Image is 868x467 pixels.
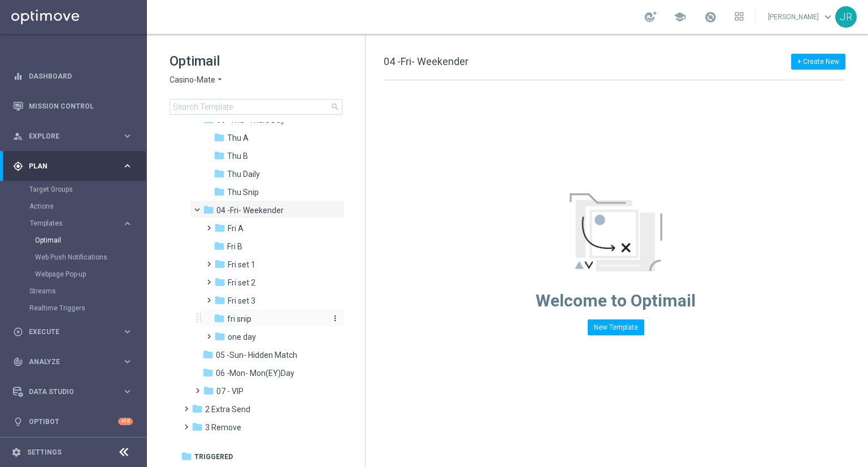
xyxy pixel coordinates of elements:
[35,253,118,262] a: Web Push Notifications
[12,357,133,366] button: track_changes Analyze keyboard_arrow_right
[35,232,146,249] div: Optimail
[13,61,133,91] div: Dashboard
[12,72,133,81] button: equalizer Dashboard
[205,404,250,414] span: 2 Extra Send
[29,181,146,198] div: Target Groups
[29,304,118,313] a: Realtime Triggers
[328,313,340,324] button: more_vert
[13,161,122,171] div: Plan
[228,296,255,306] span: Fri set 3
[791,54,845,70] button: + Create New
[27,449,62,456] a: Settings
[13,417,23,427] i: lightbulb
[29,185,118,194] a: Target Groups
[12,327,133,336] button: play_circle_outline Execute keyboard_arrow_right
[203,204,214,215] i: folder
[13,387,122,397] div: Data Studio
[228,278,255,288] span: Fri set 2
[13,161,23,171] i: gps_fixed
[216,205,284,215] span: 04 -Fri- Weekender
[13,327,23,337] i: play_circle_outline
[29,163,122,170] span: Plan
[384,55,468,67] span: 04 -Fri- Weekender
[216,350,297,360] span: 05 -Sun- Hidden Match
[214,331,225,342] i: folder
[181,451,192,462] i: folder
[170,99,342,115] input: Search Template
[122,356,133,367] i: keyboard_arrow_right
[170,75,224,85] button: Casino-Mate arrow_drop_down
[29,358,122,365] span: Analyze
[29,219,133,228] button: Templates keyboard_arrow_right
[122,218,133,229] i: keyboard_arrow_right
[12,417,133,426] button: lightbulb Optibot +10
[214,240,225,252] i: folder
[570,193,662,271] img: emptyStateManageTemplates.jpg
[29,133,122,140] span: Explore
[170,52,342,70] h1: Optimail
[536,291,696,310] span: Welcome to Optimail
[170,75,215,85] span: Casino-Mate
[12,102,133,111] button: Mission Control
[29,388,122,395] span: Data Studio
[202,349,214,360] i: folder
[13,71,23,81] i: equalizer
[214,258,225,270] i: folder
[215,75,224,85] i: arrow_drop_down
[214,295,225,306] i: folder
[674,11,686,23] span: school
[192,403,203,414] i: folder
[11,447,21,457] i: settings
[216,368,294,378] span: 06 -Mon- Mon(EY)Day
[12,162,133,171] div: gps_fixed Plan keyboard_arrow_right
[35,266,146,283] div: Webpage Pop-up
[227,151,248,161] span: Thu B
[227,187,259,197] span: Thu Snip
[29,202,118,211] a: Actions
[13,131,23,141] i: person_search
[202,367,214,378] i: folder
[118,418,133,425] div: +10
[227,314,251,324] span: fri snip
[331,314,340,323] i: more_vert
[35,249,146,266] div: Web Push Notifications
[122,386,133,397] i: keyboard_arrow_right
[214,222,225,233] i: folder
[29,328,122,335] span: Execute
[13,327,122,337] div: Execute
[228,332,256,342] span: one day
[331,102,340,111] span: search
[29,283,146,300] div: Streams
[214,276,225,288] i: folder
[30,220,111,227] span: Templates
[30,220,122,227] div: Templates
[35,270,118,279] a: Webpage Pop-up
[835,6,857,28] div: JR
[13,131,122,141] div: Explore
[214,150,225,161] i: folder
[205,422,241,433] span: 3 Remove
[214,132,225,143] i: folder
[29,215,146,283] div: Templates
[12,132,133,141] button: person_search Explore keyboard_arrow_right
[12,387,133,396] button: Data Studio keyboard_arrow_right
[228,223,244,233] span: Fri A
[214,168,225,179] i: folder
[214,313,225,324] i: folder
[767,8,835,25] a: [PERSON_NAME]keyboard_arrow_down
[29,61,133,91] a: Dashboard
[29,287,118,296] a: Streams
[122,161,133,171] i: keyboard_arrow_right
[203,385,214,396] i: folder
[13,407,133,436] div: Optibot
[216,386,244,396] span: 07 - VIP
[227,169,260,179] span: Thu Daily
[13,91,133,121] div: Mission Control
